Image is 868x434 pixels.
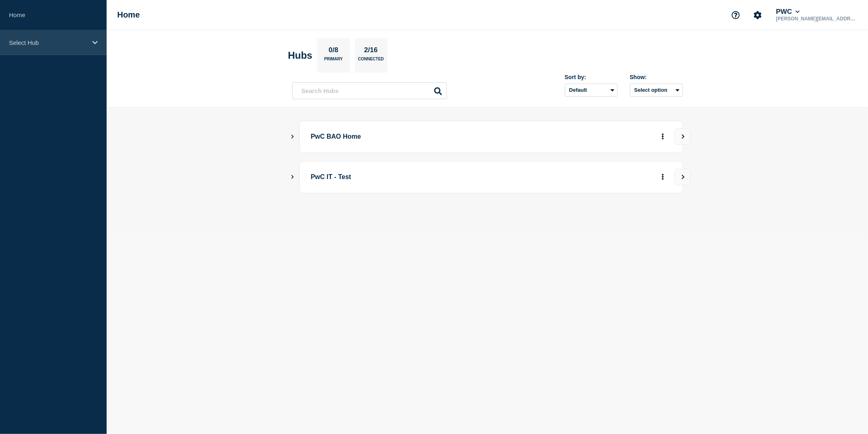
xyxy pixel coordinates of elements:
p: Select Hub [9,39,87,46]
p: PwC IT - Test [311,170,536,185]
p: Primary [324,57,343,65]
button: Support [727,7,744,24]
button: PWC [774,8,801,16]
select: Sort by [565,84,618,97]
h1: Home [117,10,140,20]
div: Show: [630,74,683,80]
button: Show Connected Hubs [291,174,295,180]
p: 0/8 [326,46,341,57]
button: More actions [658,129,668,144]
p: Connected [358,57,384,65]
p: 2/16 [361,46,380,57]
p: PwC BAO Home [311,129,536,144]
div: Sort by: [565,74,618,80]
p: [PERSON_NAME][EMAIL_ADDRESS][PERSON_NAME][DOMAIN_NAME] [774,16,859,22]
button: View [674,169,691,185]
input: Search Hubs [292,82,447,99]
button: Account settings [749,7,766,24]
button: Select option [630,84,683,97]
h2: Hubs [288,50,313,61]
button: View [674,128,691,145]
button: More actions [658,170,668,185]
button: Show Connected Hubs [291,134,295,140]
